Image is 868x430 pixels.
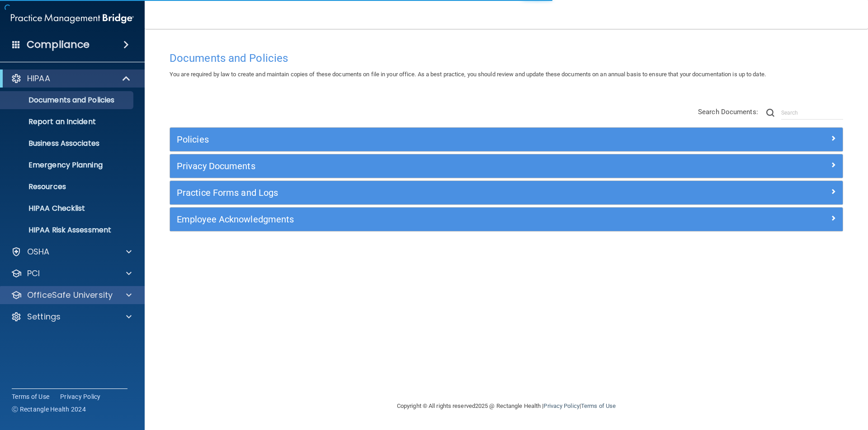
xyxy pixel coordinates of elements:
p: Report an Incident [6,117,129,126]
span: You are required by law to create and maintain copies of these documents on file in your office. ... [170,71,766,78]
a: OfficeSafe University [11,290,132,301]
p: Settings [27,311,61,322]
a: HIPAA [11,73,131,84]
p: HIPAA [27,73,50,84]
span: Ⓒ Rectangle Health 2024 [12,405,86,414]
p: Business Associates [6,139,129,148]
a: Terms of Use [581,402,616,409]
p: HIPAA Checklist [6,204,129,213]
a: Practice Forms and Logs [177,185,836,200]
p: HIPAA Risk Assessment [6,226,129,235]
p: Documents and Policies [6,96,129,105]
p: Emergency Planning [6,161,129,170]
a: Settings [11,311,132,322]
a: Policies [177,132,836,147]
p: PCI [27,268,40,279]
h4: Documents and Policies [170,52,843,64]
a: Privacy Policy [543,402,579,409]
div: Copyright © All rights reserved 2025 @ Rectangle Health | | [341,392,671,421]
h5: Employee Acknowledgments [177,214,668,224]
a: PCI [11,268,132,279]
a: Privacy Policy [60,392,101,401]
a: Terms of Use [12,392,49,401]
h5: Practice Forms and Logs [177,188,668,198]
img: ic-search.3b580494.png [766,109,774,117]
input: Search [781,106,843,120]
h5: Policies [177,134,668,144]
p: OSHA [27,246,50,257]
p: Resources [6,182,129,191]
img: PMB logo [11,9,134,28]
h4: Compliance [27,38,90,51]
a: Privacy Documents [177,159,836,173]
h5: Privacy Documents [177,161,668,171]
span: Search Documents: [698,108,758,116]
a: OSHA [11,246,132,257]
p: OfficeSafe University [27,290,113,301]
a: Employee Acknowledgments [177,212,836,227]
